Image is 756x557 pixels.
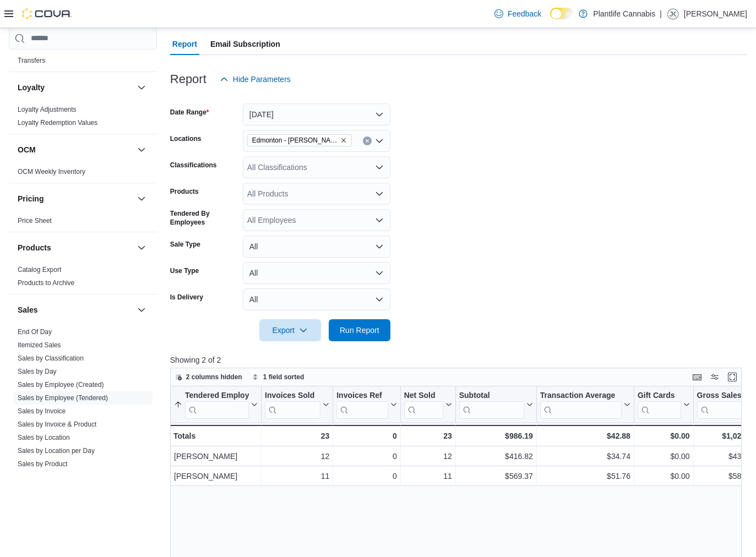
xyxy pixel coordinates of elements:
[708,370,721,384] button: Display options
[18,193,133,204] button: Pricing
[459,450,533,463] div: $416.82
[18,167,85,176] span: OCM Weekly Inventory
[697,469,756,483] div: $586.37
[638,390,681,418] div: Gift Card Sales
[18,380,104,389] span: Sales by Employee (Created)
[185,390,249,418] div: Tendered Employee
[243,103,390,125] button: [DATE]
[233,74,291,85] span: Hide Parameters
[18,421,96,428] a: Sales by Invoice & Product
[170,73,206,86] h3: Report
[170,240,200,249] label: Sale Type
[404,390,443,418] div: Net Sold
[18,447,95,455] a: Sales by Location per Day
[170,209,238,227] label: Tendered By Employees
[375,136,384,145] button: Open list of options
[404,450,452,463] div: 12
[638,450,690,463] div: $0.00
[18,106,77,113] a: Loyalty Adjustments
[173,429,258,443] div: Totals
[18,266,61,274] a: Catalog Export
[18,354,84,362] a: Sales by Classification
[550,8,573,19] input: Dark Mode
[375,163,384,172] button: Open list of options
[247,134,352,146] span: Edmonton - Hollick Kenyon
[638,469,690,483] div: $0.00
[404,390,443,401] div: Net Sold
[18,144,133,155] button: OCM
[340,325,379,336] span: Run Report
[459,469,533,483] div: $569.37
[459,429,532,443] div: $986.19
[404,469,452,483] div: 11
[170,134,202,143] label: Locations
[9,103,157,134] div: Loyalty
[666,7,679,20] div: Jesslyn Kuemper
[363,136,372,145] button: Clear input
[490,3,546,25] a: Feedback
[215,68,295,90] button: Hide Parameters
[186,373,242,381] span: 2 columns hidden
[18,381,104,389] a: Sales by Employee (Created)
[638,390,681,401] div: Gift Cards
[18,193,43,204] h3: Pricing
[18,368,57,375] a: Sales by Day
[170,108,209,117] label: Date Range
[18,304,133,315] button: Sales
[252,135,338,146] span: Edmonton - [PERSON_NAME]
[336,390,396,418] button: Invoices Ref
[265,390,329,418] button: Invoices Sold
[18,433,70,442] span: Sales by Location
[690,370,704,384] button: Keyboard shortcuts
[9,165,157,183] div: OCM
[404,390,452,418] button: Net Sold
[375,216,384,225] button: Open list of options
[18,119,97,127] a: Loyalty Redemption Values
[18,304,38,315] h3: Sales
[22,8,72,19] img: Cova
[18,82,133,93] button: Loyalty
[185,390,249,401] div: Tendered Employee
[336,469,396,483] div: 0
[18,407,66,415] a: Sales by Invoice
[265,390,320,401] div: Invoices Sold
[243,236,390,258] button: All
[266,319,314,341] span: Export
[170,266,199,275] label: Use Type
[9,263,157,294] div: Products
[18,367,57,376] span: Sales by Day
[340,137,347,144] button: Remove Edmonton - Hollick Kenyon from selection in this group
[18,434,70,441] a: Sales by Location
[18,327,52,336] span: End Of Day
[135,303,148,316] button: Sales
[540,390,621,418] div: Transaction Average
[9,214,157,232] div: Pricing
[459,390,532,418] button: Subtotal
[174,469,258,483] div: [PERSON_NAME]
[18,242,51,253] h3: Products
[697,429,756,443] div: $1,023.19
[726,370,739,384] button: Enter fullscreen
[135,81,148,94] button: Loyalty
[174,390,258,418] button: Tendered Employee
[18,278,74,287] span: Products to Archive
[18,279,74,287] a: Products to Archive
[540,390,621,401] div: Transaction Average
[697,390,747,401] div: Gross Sales
[170,293,203,302] label: Is Delivery
[259,319,321,341] button: Export
[540,390,630,418] button: Transaction Average
[265,450,329,463] div: 12
[329,319,390,341] button: Run Report
[697,390,747,418] div: Gross Sales
[18,341,61,349] a: Itemized Sales
[638,390,690,418] button: Gift Cards
[265,429,329,443] div: 23
[540,469,630,483] div: $51.76
[336,390,388,418] div: Invoices Ref
[170,187,199,196] label: Products
[135,241,148,254] button: Products
[18,265,61,274] span: Catalog Export
[18,216,52,225] span: Price Sheet
[336,450,396,463] div: 0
